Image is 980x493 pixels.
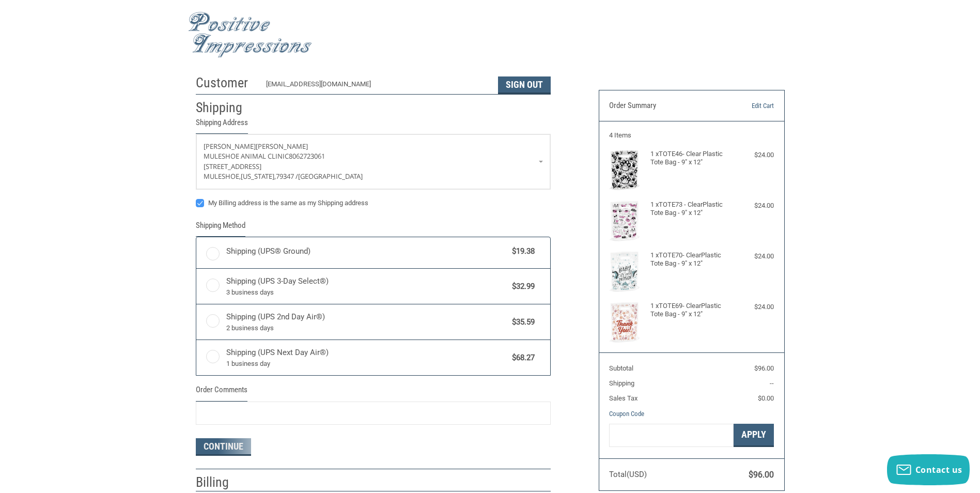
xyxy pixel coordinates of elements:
a: Edit Cart [721,101,774,111]
span: [GEOGRAPHIC_DATA] [298,172,363,181]
h4: 1 x TOTE73 - ClearPlastic Tote Bag - 9" x 12" [650,201,730,218]
span: MULESHOE ANIMAL CLINIC [204,151,289,161]
span: Shipping [609,379,634,387]
span: $96.00 [749,470,774,480]
span: 1 business day [226,359,507,369]
span: Subtotal [609,364,633,372]
span: $0.00 [758,394,774,402]
div: $24.00 [733,302,774,312]
button: Contact us [887,454,970,485]
button: Continue [196,438,251,456]
div: $24.00 [733,150,774,160]
button: Apply [734,424,774,447]
input: Gift Certificate or Coupon Code [609,424,734,447]
span: $96.00 [754,364,774,372]
div: $24.00 [733,201,774,211]
span: Shipping (UPS 3-Day Select®) [226,275,507,297]
span: Shipping (UPS Next Day Air®) [226,347,507,368]
span: 2 business days [226,323,507,333]
span: Sales Tax [609,394,637,402]
span: 3 business days [226,287,507,298]
span: $35.59 [507,316,535,328]
span: $68.27 [507,352,535,364]
legend: Shipping Address [196,117,248,134]
span: Total (USD) [609,470,647,479]
legend: Order Comments [196,384,247,401]
h4: 1 x TOTE69- ClearPlastic Tote Bag - 9" x 12" [650,302,730,319]
div: [EMAIL_ADDRESS][DOMAIN_NAME] [266,79,488,94]
span: -- [770,379,774,387]
label: My Billing address is the same as my Shipping address [196,199,551,207]
span: $32.99 [507,281,535,292]
span: MULESHOE, [204,172,241,181]
a: Coupon Code [609,410,644,418]
span: Shipping (UPS® Ground) [226,245,507,257]
h4: 1 x TOTE46- Clear Plastic Tote Bag - 9" x 12" [650,150,730,167]
span: Shipping (UPS 2nd Day Air®) [226,311,507,333]
span: [STREET_ADDRESS] [204,162,261,171]
h3: 4 Items [609,131,774,140]
button: Sign Out [498,76,551,94]
h2: Shipping [196,99,256,116]
legend: Shipping Method [196,220,245,237]
h2: Billing [196,474,256,491]
span: 8062723061 [289,151,325,161]
h4: 1 x TOTE70- ClearPlastic Tote Bag - 9" x 12" [650,251,730,268]
span: Contact us [915,464,962,475]
span: [US_STATE], [241,172,276,181]
span: $19.38 [507,245,535,257]
a: Enter or select a different address [196,134,550,189]
h2: Customer [196,74,256,91]
span: [PERSON_NAME] [204,142,256,151]
img: Positive Impressions [188,12,312,58]
div: $24.00 [733,251,774,261]
span: [PERSON_NAME] [256,142,308,151]
h3: Order Summary [609,101,721,111]
span: 79347 / [276,172,298,181]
